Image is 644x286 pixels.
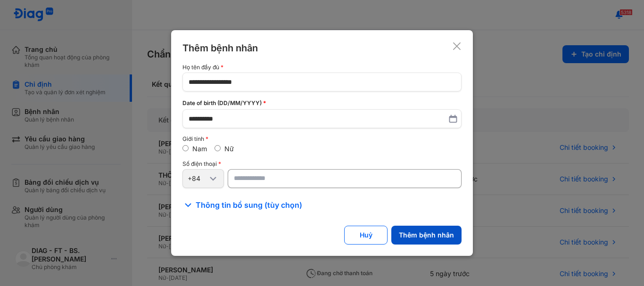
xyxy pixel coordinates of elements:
div: Date of birth (DD/MM/YYYY) [182,99,462,107]
div: Họ tên đầy đủ [182,64,462,71]
label: Nam [192,145,207,153]
button: Huỷ [344,226,388,245]
span: Thông tin bổ sung (tùy chọn) [196,199,302,211]
div: Số điện thoại [182,161,462,167]
div: Giới tính [182,136,462,142]
div: Thêm bệnh nhân [182,41,258,55]
label: Nữ [224,145,234,153]
div: +84 [188,174,207,183]
button: Thêm bệnh nhân [391,226,462,245]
